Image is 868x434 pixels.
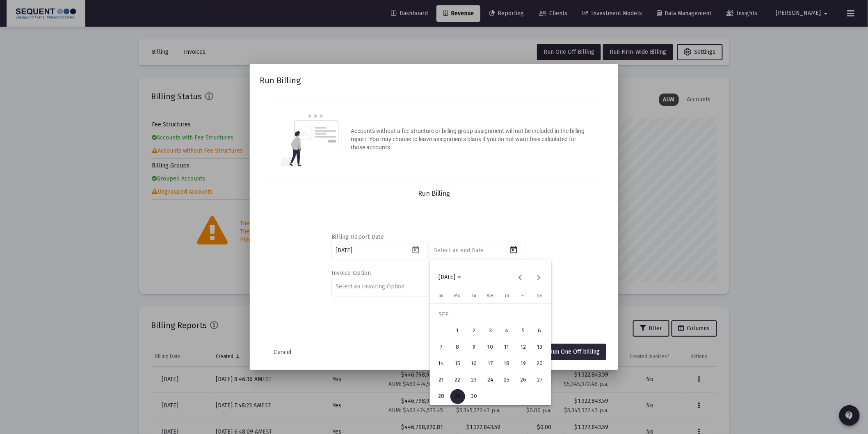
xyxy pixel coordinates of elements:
div: 17 [483,356,498,371]
button: 2025-09-16 [466,356,482,372]
div: 18 [500,356,514,371]
div: 22 [450,373,465,388]
div: 13 [532,340,547,355]
div: 11 [500,340,514,355]
div: 23 [467,373,482,388]
button: 2025-09-08 [450,339,466,356]
div: 16 [467,356,482,371]
button: 2025-09-11 [499,339,515,356]
div: 19 [516,356,531,371]
button: 2025-09-04 [499,323,515,339]
button: 2025-09-29 [450,388,466,405]
button: 2025-09-07 [433,339,450,356]
button: Choose month and year [432,269,468,286]
button: 2025-09-15 [450,356,466,372]
button: 2025-09-06 [532,323,548,339]
div: 10 [483,340,498,355]
div: 2 [467,324,482,338]
button: 2025-09-14 [433,356,450,372]
span: Fr [521,293,525,298]
div: 24 [483,373,498,388]
button: 2025-09-18 [499,356,515,372]
button: 2025-09-28 [433,388,450,405]
button: 2025-09-24 [482,372,499,388]
button: 2025-09-10 [482,339,499,356]
button: 2025-09-12 [515,339,532,356]
div: 29 [450,389,465,404]
button: 2025-09-22 [450,372,466,388]
span: Su [439,293,444,298]
div: 26 [516,373,531,388]
button: 2025-09-13 [532,339,548,356]
button: 2025-09-05 [515,323,532,339]
div: 15 [450,356,465,371]
td: SEP [433,306,548,323]
button: Previous month [512,269,528,286]
div: 3 [483,324,498,338]
div: 12 [516,340,531,355]
button: 2025-09-27 [532,372,548,388]
button: 2025-09-17 [482,356,499,372]
span: Mo [455,293,461,298]
div: 5 [516,324,531,338]
div: 28 [434,389,449,404]
div: 6 [532,324,547,338]
div: 1 [450,324,465,338]
button: 2025-09-25 [499,372,515,388]
div: 20 [532,356,547,371]
button: 2025-09-01 [450,323,466,339]
div: 25 [500,373,514,388]
span: Sa [537,293,542,298]
button: 2025-09-03 [482,323,499,339]
div: 7 [434,340,449,355]
div: 30 [467,389,482,404]
button: 2025-09-21 [433,372,450,388]
div: 9 [467,340,482,355]
span: [DATE] [439,274,455,281]
button: 2025-09-09 [466,339,482,356]
button: 2025-09-30 [466,388,482,405]
button: 2025-09-02 [466,323,482,339]
div: 14 [434,356,449,371]
button: 2025-09-20 [532,356,548,372]
div: 4 [500,324,514,338]
span: Tu [472,293,476,298]
button: 2025-09-26 [515,372,532,388]
button: Next month [530,269,547,286]
button: 2025-09-19 [515,356,532,372]
button: 2025-09-23 [466,372,482,388]
span: We [487,293,494,298]
div: 8 [450,340,465,355]
span: Th [505,293,509,298]
div: 27 [532,373,547,388]
div: 21 [434,373,449,388]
